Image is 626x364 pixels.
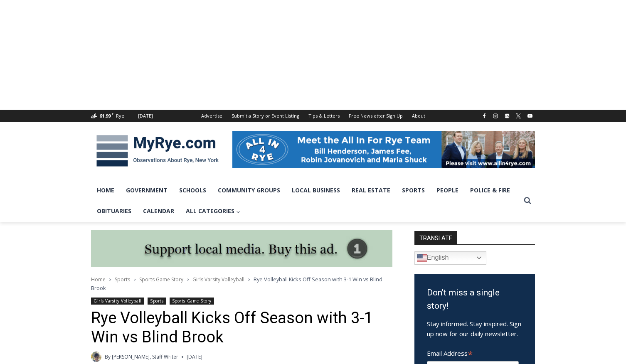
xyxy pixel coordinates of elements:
[137,201,180,221] a: Calendar
[187,277,189,283] span: >
[91,352,101,362] a: Author image
[133,277,136,283] span: >
[286,180,346,201] a: Local Business
[232,131,535,168] img: All in for Rye
[115,276,130,283] a: Sports
[91,129,224,172] img: MyRye.com
[139,276,183,283] a: Sports Game Story
[520,193,535,208] button: View Search Form
[479,111,489,121] a: Facebook
[197,110,227,122] a: Advertise
[170,298,214,305] a: Sports Game Story
[431,180,464,201] a: People
[417,253,427,263] img: en
[91,276,106,283] a: Home
[346,180,396,201] a: Real Estate
[304,110,344,122] a: Tips & Letters
[344,110,407,122] a: Free Newsletter Sign Up
[91,230,392,268] img: support local media, buy this ad
[91,180,520,222] nav: Primary Navigation
[227,110,304,122] a: Submit a Story or Event Listing
[427,286,522,312] h3: Don't miss a single story!
[192,276,244,283] a: Girls Varsity Volleyball
[212,180,286,201] a: Community Groups
[148,298,166,305] a: Sports
[248,277,250,283] span: >
[112,111,114,116] span: F
[109,277,111,283] span: >
[490,111,500,121] a: Instagram
[396,180,431,201] a: Sports
[197,110,430,122] nav: Secondary Navigation
[105,353,111,361] span: By
[180,201,246,221] a: All Categories
[112,353,178,360] a: [PERSON_NAME], Staff Writer
[525,111,535,121] a: YouTube
[414,251,486,265] a: English
[91,180,120,201] a: Home
[502,111,512,121] a: Linkedin
[407,110,430,122] a: About
[91,275,392,292] nav: Breadcrumbs
[116,112,124,120] div: Rye
[91,201,137,221] a: Obituaries
[138,112,153,120] div: [DATE]
[91,352,101,362] img: (PHOTO: MyRye.com 2024 Head Intern, Editor and now Staff Writer Charlie Morris. Contributed.)Char...
[186,207,240,216] span: All Categories
[173,180,212,201] a: Schools
[120,180,173,201] a: Government
[427,319,522,339] p: Stay informed. Stay inspired. Sign up now for our daily newsletter.
[91,298,144,305] a: Girls Varsity Volleyball
[91,309,392,347] h1: Rye Volleyball Kicks Off Season with 3-1 Win vs Blind Brook
[91,275,382,291] span: Rye Volleyball Kicks Off Season with 3-1 Win vs Blind Brook
[99,113,111,119] span: 61.99
[187,353,202,361] time: [DATE]
[427,345,519,360] label: Email Address
[464,180,516,201] a: Police & Fire
[414,231,457,244] strong: TRANSLATE
[513,111,523,121] a: X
